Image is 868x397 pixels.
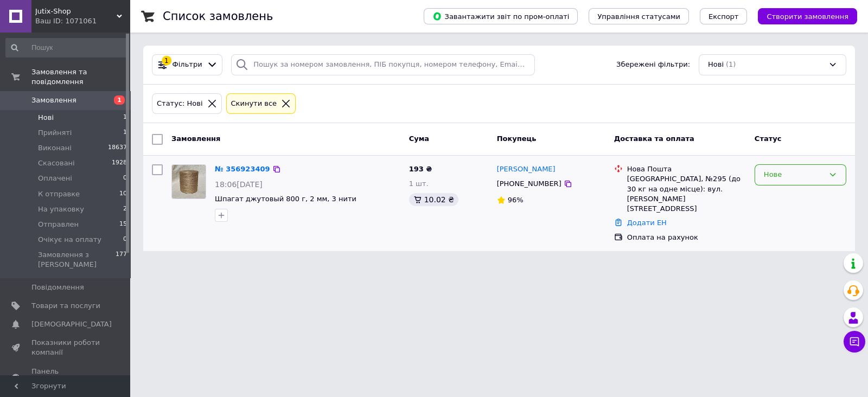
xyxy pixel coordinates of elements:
[627,219,667,227] a: Додати ЕН
[497,135,537,143] span: Покупець
[231,54,535,75] input: Пошук за номером замовлення, ПІБ покупця, номером телефону, Email, номером накладної
[162,56,171,66] div: 1
[215,165,270,173] a: № 356923409
[627,164,746,174] div: Нова Пошта
[171,135,220,143] span: Замовлення
[497,164,556,175] a: [PERSON_NAME]
[38,235,101,245] span: Очікує на оплату
[409,165,432,173] span: 193 ₴
[627,233,746,242] div: Оплата на рахунок
[709,12,739,21] span: Експорт
[616,60,690,70] span: Збережені фільтри:
[112,158,127,168] span: 1928
[432,11,569,21] span: Завантажити звіт по пром-оплаті
[589,8,689,24] button: Управління статусами
[35,16,130,26] div: Ваш ID: 1071061
[708,60,724,70] span: Нові
[119,189,127,199] span: 10
[747,12,857,20] a: Створити замовлення
[38,189,80,199] span: К отправке
[163,10,273,23] h1: Список замовлень
[755,135,782,143] span: Статус
[424,8,578,24] button: Завантажити звіт по пром-оплаті
[409,180,429,188] span: 1 шт.
[35,7,117,16] span: Jutix-Shop
[171,164,206,199] a: Фото товару
[172,165,206,198] img: Фото товару
[31,367,100,386] span: Панель управління
[38,143,72,153] span: Виконані
[31,301,100,311] span: Товари та послуги
[495,177,564,191] div: [PHONE_NUMBER]
[119,220,127,229] span: 15
[31,319,112,329] span: [DEMOGRAPHIC_DATA]
[38,220,79,229] span: Отправлен
[508,196,524,204] span: 96%
[123,174,127,183] span: 0
[31,283,84,292] span: Повідомлення
[38,128,72,138] span: Прийняті
[764,169,824,181] div: Нове
[123,235,127,245] span: 0
[38,113,54,123] span: Нові
[114,95,125,105] span: 1
[215,180,263,189] span: 18:06[DATE]
[31,67,130,87] span: Замовлення та повідомлення
[38,204,84,214] span: На упаковку
[409,193,458,206] div: 10.02 ₴
[758,8,857,24] button: Створити замовлення
[215,195,356,203] a: Шпагат джутовый 800 г, 2 мм, 3 нити
[155,98,205,110] div: Статус: Нові
[38,174,72,183] span: Оплачені
[38,250,116,270] span: Замовлення з [PERSON_NAME]
[31,95,76,105] span: Замовлення
[726,60,736,68] span: (1)
[5,38,128,57] input: Пошук
[173,60,202,70] span: Фільтри
[700,8,748,24] button: Експорт
[627,174,746,214] div: [GEOGRAPHIC_DATA], №295 (до 30 кг на одне місце): вул. [PERSON_NAME][STREET_ADDRESS]
[31,338,100,357] span: Показники роботи компанії
[409,135,429,143] span: Cума
[844,331,865,353] button: Чат з покупцем
[123,113,127,123] span: 1
[229,98,279,110] div: Cкинути все
[614,135,694,143] span: Доставка та оплата
[116,250,127,270] span: 177
[597,12,680,21] span: Управління статусами
[108,143,127,153] span: 18637
[123,128,127,138] span: 1
[123,204,127,214] span: 2
[38,158,75,168] span: Скасовані
[767,12,848,21] span: Створити замовлення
